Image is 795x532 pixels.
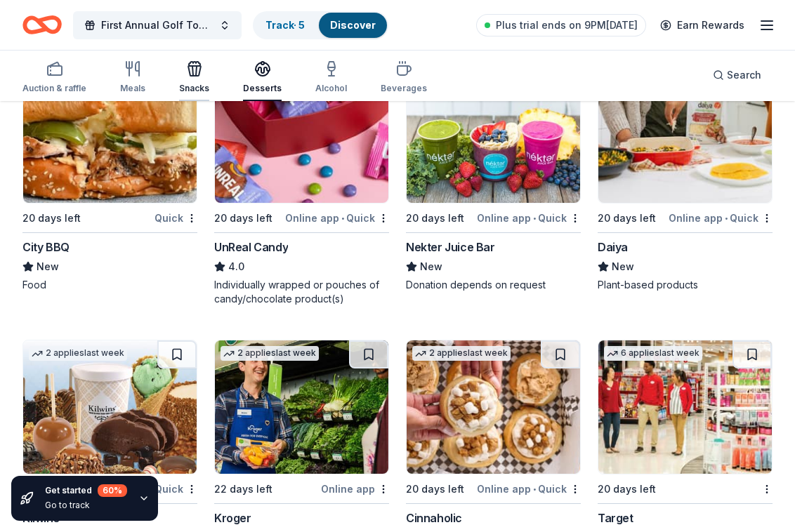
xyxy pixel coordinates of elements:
div: Online app Quick [669,209,773,227]
div: Go to track [45,500,127,511]
div: 20 days left [22,210,81,227]
button: Desserts [243,55,282,101]
div: Nekter Juice Bar [406,239,495,255]
div: Online app Quick [285,209,389,227]
div: Beverages [381,83,427,94]
div: Online app [321,480,389,498]
div: Online app Quick [477,209,581,227]
button: Search [702,61,773,89]
div: Food [22,278,197,292]
img: Image for Cinnaholic [407,340,580,474]
span: New [612,258,634,275]
button: Meals [120,55,145,101]
span: • [533,484,536,495]
button: First Annual Golf Tournament and Evening Celebration [73,11,242,39]
img: Image for Daiya [598,69,772,203]
div: Desserts [243,83,282,94]
button: Track· 5Discover [253,11,388,39]
img: Image for Target [598,340,772,474]
div: Meals [120,83,145,94]
img: Image for Kroger [215,340,388,474]
img: Image for UnReal Candy [215,69,388,203]
div: Daiya [598,239,628,255]
div: 6 applies last week [604,346,702,361]
span: Plus trial ends on 9PM[DATE] [496,17,638,34]
a: Track· 5 [265,19,305,31]
span: 4.0 [228,258,244,275]
span: Search [727,67,761,84]
div: City BBQ [22,239,70,255]
a: Plus trial ends on 9PM[DATE] [476,14,646,36]
a: Image for Daiya1 applylast week20 days leftOnline app•QuickDaiyaNewPlant-based products [598,69,773,292]
span: • [533,213,536,224]
div: 60 % [98,484,127,497]
div: 2 applies last week [412,346,511,361]
span: New [37,258,59,275]
button: Auction & raffle [22,55,86,101]
div: 20 days left [598,481,656,498]
div: Donation depends on request [406,278,581,292]
a: Home [22,8,62,41]
div: 2 applies last week [29,346,127,361]
div: Online app Quick [477,480,581,498]
button: Snacks [179,55,209,101]
a: Image for City BBQ20 days leftQuickCity BBQNewFood [22,69,197,292]
div: Get started [45,484,127,497]
div: Alcohol [315,83,347,94]
div: 20 days left [598,210,656,227]
a: Image for Nekter Juice Bar2 applieslast week20 days leftOnline app•QuickNekter Juice BarNewDonati... [406,69,581,292]
button: Beverages [381,55,427,101]
div: 22 days left [214,481,272,498]
img: Image for City BBQ [23,69,197,203]
img: Image for Nekter Juice Bar [407,69,580,203]
a: Discover [330,19,376,31]
img: Image for Kilwins [23,340,197,474]
div: 20 days left [406,210,464,227]
div: 2 applies last week [221,346,319,361]
div: 20 days left [406,481,464,498]
a: Earn Rewards [652,13,753,38]
button: Alcohol [315,55,347,101]
span: • [341,213,344,224]
div: UnReal Candy [214,239,288,255]
div: Plant-based products [598,278,773,292]
div: Individually wrapped or pouches of candy/chocolate product(s) [214,278,389,306]
div: Auction & raffle [22,83,86,94]
span: New [420,258,442,275]
span: • [725,213,728,224]
div: Quick [155,209,197,227]
div: Cinnaholic [406,510,462,526]
div: 20 days left [214,210,272,227]
span: First Annual Golf Tournament and Evening Celebration [101,17,213,34]
div: Snacks [179,83,209,94]
div: Target [598,510,633,526]
a: Image for UnReal Candy6 applieslast week20 days leftOnline app•QuickUnReal Candy4.0Individually w... [214,69,389,306]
